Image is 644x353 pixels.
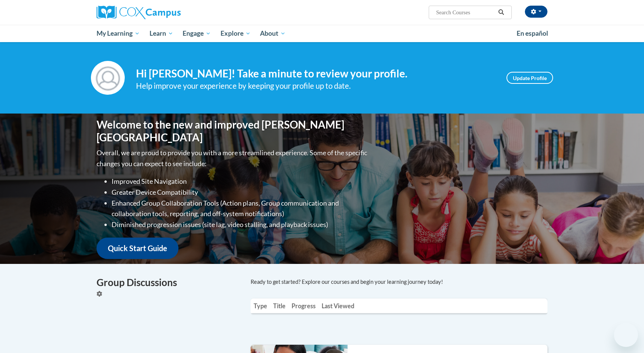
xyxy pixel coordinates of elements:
a: My Learning [92,25,145,42]
th: Title [270,298,289,313]
h4: Group Discussions [97,275,239,290]
input: Search Courses [435,8,496,17]
h1: Welcome to the new and improved [PERSON_NAME][GEOGRAPHIC_DATA] [97,118,369,144]
a: Learn [145,25,178,42]
button: Search [496,8,507,17]
th: Progress [289,298,319,313]
span: En español [517,29,548,37]
th: Last Viewed [319,298,357,313]
img: Profile Image [91,61,125,95]
li: Greater Device Compatibility [112,187,369,198]
img: Cox Campus [97,6,181,19]
span: Engage [183,29,211,38]
li: Enhanced Group Collaboration Tools (Action plans, Group communication and collaboration tools, re... [112,198,369,220]
li: Diminished progression issues (site lag, video stalling, and playback issues) [112,219,369,230]
h4: Hi [PERSON_NAME]! Take a minute to review your profile. [136,67,495,80]
iframe: Button to launch messaging window [614,323,638,347]
a: Cox Campus [97,6,239,19]
button: Account Settings [525,6,547,18]
a: Engage [178,25,216,42]
div: Help improve your experience by keeping your profile up to date. [136,80,495,92]
a: Update Profile [506,72,553,84]
div: Main menu [85,25,559,42]
a: Quick Start Guide [97,238,178,259]
a: Explore [216,25,255,42]
a: About [255,25,291,42]
span: About [260,29,286,38]
th: Type [251,298,270,313]
span: Learn [150,29,173,38]
li: Improved Site Navigation [112,176,369,187]
span: Explore [221,29,251,38]
a: En español [512,26,553,41]
span: My Learning [97,29,140,38]
p: Overall, we are proud to provide you with a more streamlined experience. Some of the specific cha... [97,147,369,169]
